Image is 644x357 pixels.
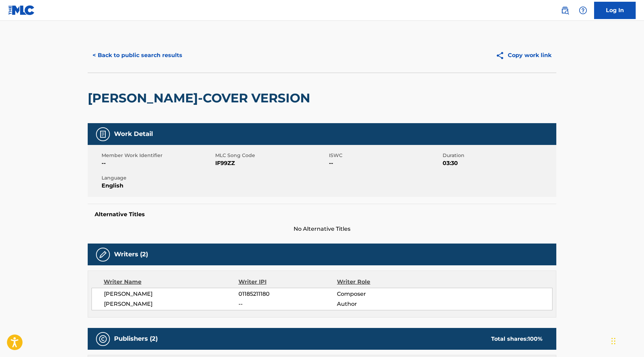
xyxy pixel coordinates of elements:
[576,3,590,17] div: Help
[579,6,587,15] img: help
[88,225,556,233] span: No Alternative Titles
[99,335,107,343] img: Publishers
[238,278,337,286] div: Writer IPI
[329,159,441,167] span: --
[114,250,148,258] h5: Writers (2)
[491,47,556,64] button: Copy work link
[102,182,214,190] span: English
[88,47,187,64] button: < Back to public search results
[104,278,238,286] div: Writer Name
[238,300,337,308] span: --
[611,331,616,351] div: Drag
[238,290,337,298] span: 01185211180
[104,290,238,298] span: [PERSON_NAME]
[215,159,327,167] span: IF99ZZ
[95,211,549,218] h5: Alternative Titles
[114,130,153,138] h5: Work Detail
[443,152,555,159] span: Duration
[609,324,644,357] iframe: Chat Widget
[329,152,441,159] span: ISWC
[104,300,238,308] span: [PERSON_NAME]
[594,2,636,19] a: Log In
[528,336,542,342] span: 100 %
[99,250,107,259] img: Writers
[99,130,107,138] img: Work Detail
[496,51,508,60] img: Copy work link
[337,300,427,308] span: Author
[491,335,542,343] div: Total shares:
[558,3,572,17] a: Public Search
[337,290,427,298] span: Composer
[215,152,327,159] span: MLC Song Code
[443,159,555,167] span: 03:30
[102,159,214,167] span: --
[8,5,35,15] img: MLC Logo
[102,152,214,159] span: Member Work Identifier
[337,278,427,286] div: Writer Role
[561,6,569,15] img: search
[88,90,314,106] h2: [PERSON_NAME]-COVER VERSION
[114,335,158,343] h5: Publishers (2)
[102,174,214,182] span: Language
